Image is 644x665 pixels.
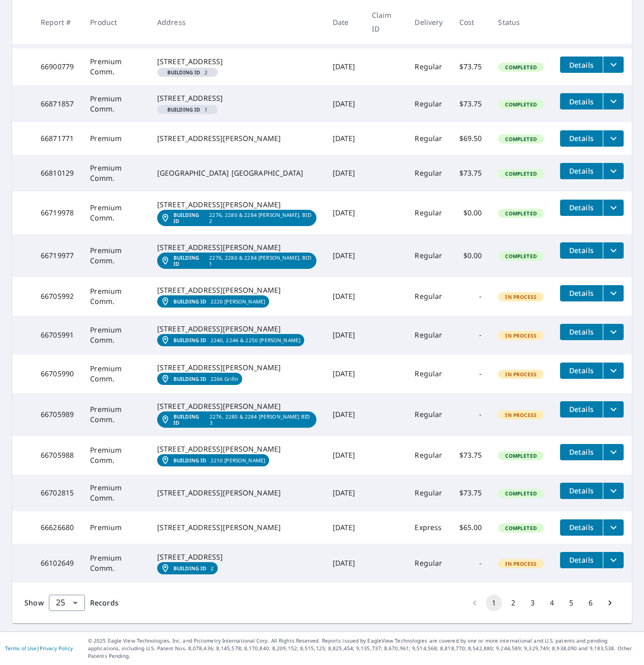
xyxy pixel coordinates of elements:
button: page 1 [486,595,502,611]
button: detailsBtn-66705992 [560,285,603,301]
div: [STREET_ADDRESS][PERSON_NAME] [157,444,316,454]
td: [DATE] [325,85,364,122]
td: $0.00 [451,191,490,234]
em: Building ID [173,376,207,382]
td: 66810129 [33,155,82,191]
span: Details [566,447,597,457]
span: Details [566,245,597,255]
button: Go to page 2 [505,595,521,611]
td: Regular [406,122,451,155]
button: Go to page 3 [524,595,541,611]
span: Completed [499,490,542,497]
button: filesDropdownBtn-66702815 [603,483,624,499]
td: [DATE] [325,155,364,191]
td: Premium Comm. [82,155,149,191]
td: Premium Comm. [82,191,149,234]
div: [GEOGRAPHIC_DATA] [GEOGRAPHIC_DATA] [157,168,316,178]
td: 66626680 [33,511,82,544]
td: - [451,393,490,436]
button: detailsBtn-66705990 [560,363,603,379]
td: [DATE] [325,393,364,436]
span: 1 [161,107,214,112]
td: 66871857 [33,85,82,122]
button: filesDropdownBtn-66102649 [603,552,624,568]
span: Completed [499,170,542,177]
div: [STREET_ADDRESS][PERSON_NAME] [157,133,316,144]
td: [DATE] [325,511,364,544]
button: filesDropdownBtn-66719978 [603,200,624,216]
button: filesDropdownBtn-66871771 [603,130,624,147]
span: Details [566,522,597,532]
td: 66705992 [33,277,82,316]
td: [DATE] [325,122,364,155]
button: filesDropdownBtn-66705990 [603,363,624,379]
span: Details [566,97,597,106]
td: Express [406,511,451,544]
a: Terms of Use [5,645,37,652]
button: Go to next page [602,595,618,611]
button: filesDropdownBtn-66705989 [603,401,624,418]
div: [STREET_ADDRESS] [157,57,316,67]
em: Building ID [167,107,200,112]
td: 66719977 [33,234,82,277]
td: $73.75 [451,48,490,85]
button: Go to page 4 [544,595,560,611]
span: In Process [499,411,543,419]
td: $0.00 [451,234,490,277]
button: detailsBtn-66705991 [560,324,603,340]
span: Show [24,598,44,607]
td: Regular [406,544,451,583]
span: Details [566,555,597,565]
td: $73.75 [451,85,490,122]
div: [STREET_ADDRESS][PERSON_NAME] [157,363,316,373]
button: detailsBtn-66102649 [560,552,603,568]
a: Building ID2276, 2280 & 2284 [PERSON_NAME]. BID 1 [157,253,316,269]
a: Building ID2276, 2280 & 2284 [PERSON_NAME]. BID 2 [157,210,316,226]
span: In Process [499,560,543,567]
td: Regular [406,191,451,234]
button: filesDropdownBtn-66705991 [603,324,624,340]
td: Regular [406,277,451,316]
span: Details [566,486,597,495]
td: Premium Comm. [82,277,149,316]
span: Details [566,404,597,414]
div: [STREET_ADDRESS] [157,552,316,562]
em: Building ID [173,255,205,267]
span: Completed [499,64,542,71]
td: [DATE] [325,191,364,234]
button: detailsBtn-66719977 [560,242,603,259]
td: 66102649 [33,544,82,583]
button: detailsBtn-66702815 [560,483,603,499]
td: 66719978 [33,191,82,234]
td: Regular [406,475,451,511]
a: Building ID2276, 2280 & 2284 [PERSON_NAME] BID 3 [157,411,316,428]
td: [DATE] [325,277,364,316]
td: Regular [406,316,451,354]
span: Completed [499,135,542,143]
button: Go to page 5 [563,595,579,611]
td: [DATE] [325,436,364,475]
span: Completed [499,101,542,108]
span: In Process [499,293,543,300]
td: Premium [82,511,149,544]
button: filesDropdownBtn-66705988 [603,444,624,460]
div: [STREET_ADDRESS][PERSON_NAME] [157,401,316,411]
td: Premium Comm. [82,544,149,583]
td: - [451,277,490,316]
em: Building ID [173,298,207,304]
span: In Process [499,371,543,378]
a: Building ID2220 [PERSON_NAME] [157,295,269,308]
button: filesDropdownBtn-66871857 [603,93,624,109]
button: detailsBtn-66810129 [560,163,603,179]
td: 66705989 [33,393,82,436]
span: Details [566,133,597,143]
td: Regular [406,48,451,85]
td: $73.75 [451,155,490,191]
button: detailsBtn-66719978 [560,200,603,216]
td: $73.75 [451,475,490,511]
span: Details [566,203,597,212]
td: Premium Comm. [82,393,149,436]
span: 2 [161,70,214,75]
td: Premium Comm. [82,475,149,511]
button: detailsBtn-66871857 [560,93,603,109]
